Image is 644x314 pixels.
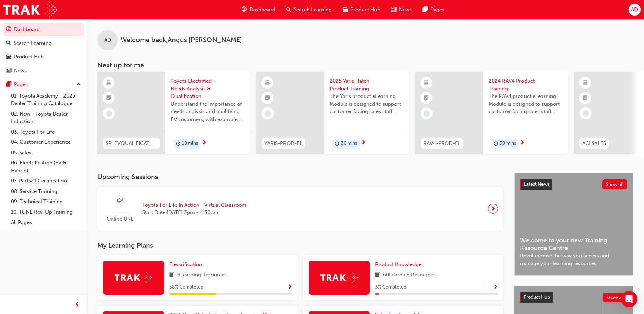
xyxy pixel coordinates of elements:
[8,147,84,158] a: 05. Sales
[603,293,628,302] button: Show all
[182,140,198,147] span: 10 mins
[106,78,111,87] span: learningResourceType_ELEARNING-icon
[287,283,292,292] button: Show Progress
[417,3,450,17] a: pages-iconPages
[8,186,84,197] a: 08. Service Training
[337,3,386,17] a: car-iconProduct Hub
[169,261,202,267] span: Electrification
[6,40,11,47] span: search-icon
[3,37,84,50] a: Search Learning
[256,72,409,154] a: YARIS-PROD-EL2025 Yaris Hatch Product TrainingThe Yaris product eLearning Module is designed to s...
[335,139,339,148] span: duration-icon
[171,77,245,100] span: Toyota Electrified - Needs Analysis & Qualification
[631,6,638,14] span: AD
[320,272,358,283] img: Trak
[97,242,503,249] h3: My Learning Plans
[6,54,11,60] span: car-icon
[375,283,406,291] span: 3 % Completed
[106,110,112,117] span: learningRecordVerb_NONE-icon
[76,80,81,89] span: up-icon
[142,209,246,216] span: Start Date: [DATE] 3pm - 4:30pm
[375,271,380,279] span: book-icon
[583,110,589,117] span: learningRecordVerb_NONE-icon
[350,6,380,14] span: Product Hub
[8,207,84,217] a: 10. TUNE Rev-Up Training
[424,110,430,117] span: learningRecordVerb_NONE-icon
[3,78,84,91] button: Pages
[375,261,421,267] span: Product Knowledge
[142,201,246,209] span: Toyota For Life In Action - Virtual Classroom
[493,283,498,292] button: Show Progress
[265,78,270,87] span: learningResourceType_ELEARNING-icon
[343,5,348,14] span: car-icon
[489,92,563,116] span: The RAV4 product eLearning Module is designed to support customer facing sales staff with introdu...
[286,5,291,14] span: search-icon
[294,6,332,14] span: Search Learning
[75,300,80,309] span: prev-icon
[103,192,498,226] a: Online URLToyota For Life In Action - Virtual ClassroomStart Date:[DATE] 3pm - 4:30pm
[520,292,628,303] a: Product HubShow all
[14,39,52,47] div: Search Learning
[287,284,292,291] span: Show Progress
[520,252,627,267] span: Revolutionise the way you access and manage your learning resources.
[629,4,641,16] button: AD
[494,139,498,148] span: duration-icon
[8,137,84,147] a: 04. Customer Experience
[264,140,302,147] span: YARIS-PROD-EL
[176,139,181,148] span: duration-icon
[8,217,84,228] a: All Pages
[6,82,11,88] span: pages-icon
[391,5,396,14] span: news-icon
[171,100,245,123] span: Understand the importance of needs analysis and qualifying EV customers, with examples of how to ...
[265,110,271,117] span: learningRecordVerb_NONE-icon
[430,6,444,14] span: Pages
[523,294,550,300] span: Product Hub
[250,6,275,14] span: Dashboard
[424,78,429,87] span: learningResourceType_ELEARNING-icon
[491,204,496,213] span: next-icon
[169,261,205,268] a: Electrification
[97,173,503,181] h3: Upcoming Sessions
[169,283,203,291] span: 38 % Completed
[115,272,152,283] img: Trak
[582,140,606,147] span: ACLSALES
[8,91,84,109] a: 01. Toyota Academy - 2025 Dealer Training Catalogue
[621,291,637,307] div: Open Intercom Messenger
[520,237,627,252] span: Welcome to your new Training Resource Centre
[87,61,644,69] h3: Next up for me
[520,140,525,146] span: next-icon
[3,2,57,17] img: Trak
[520,179,627,190] a: Latest NewsShow all
[399,6,412,14] span: News
[386,3,417,17] a: news-iconNews
[424,94,429,103] span: booktick-icon
[489,77,563,92] span: 2024 RAV4 Product Training
[361,140,366,146] span: next-icon
[97,72,250,154] a: SP_EVQUALIFICATION_1223Toyota Electrified - Needs Analysis & QualificationUnderstand the importan...
[8,127,84,137] a: 03. Toyota For Life
[375,261,424,268] a: Product Knowledge
[6,68,11,74] span: news-icon
[500,140,516,147] span: 30 mins
[514,173,633,276] a: Latest NewsShow allWelcome to your new Training Resource CentreRevolutionise the way you access a...
[3,22,84,78] button: DashboardSearch LearningProduct HubNews
[169,271,174,279] span: book-icon
[14,81,28,88] div: Pages
[3,23,84,36] a: Dashboard
[6,27,11,33] span: guage-icon
[202,140,207,146] span: next-icon
[423,5,428,14] span: pages-icon
[8,109,84,127] a: 02. New - Toyota Dealer Induction
[524,181,550,187] span: Latest News
[8,158,84,176] a: 06. Electrification (EV & Hybrid)
[281,3,337,17] a: search-iconSearch Learning
[583,78,588,87] span: learningResourceType_ELEARNING-icon
[104,36,111,44] span: AD
[8,176,84,186] a: 07. Parts21 Certification
[265,94,270,103] span: booktick-icon
[14,67,27,75] div: News
[583,94,588,103] span: booktick-icon
[3,51,84,63] a: Product Hub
